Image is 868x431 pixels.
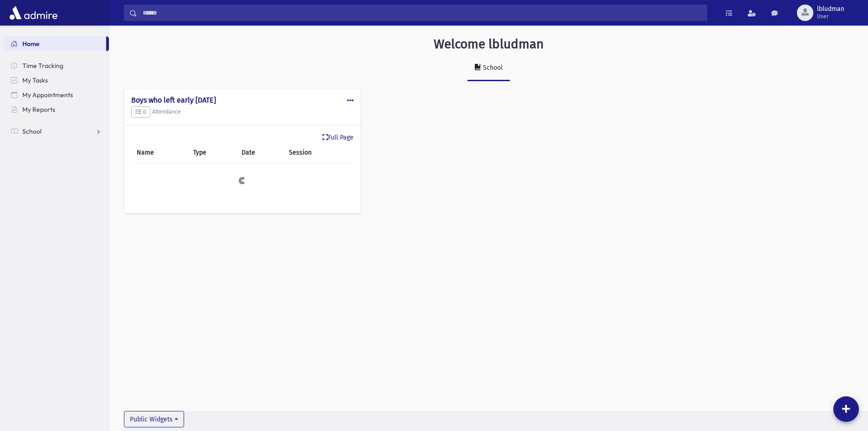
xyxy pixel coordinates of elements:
[323,133,354,142] a: Full Page
[135,109,146,115] span: 0
[817,5,844,13] span: lbludman
[22,91,73,99] span: My Appointments
[4,124,109,139] a: School
[22,127,41,135] span: School
[131,142,188,163] th: Name
[481,64,503,72] div: School
[137,5,707,21] input: Search
[22,105,55,114] span: My Reports
[236,142,283,163] th: Date
[22,62,63,70] span: Time Tracking
[4,36,106,51] a: Home
[131,96,354,104] h4: Boys who left early [DATE]
[22,76,48,84] span: My Tasks
[7,4,60,22] img: AdmirePro
[4,58,109,73] a: Time Tracking
[283,142,354,163] th: Session
[817,13,844,20] span: User
[4,88,109,102] a: My Appointments
[22,40,40,48] span: Home
[4,102,109,117] a: My Reports
[131,106,354,118] h5: Attendance
[434,36,544,52] h3: Welcome lbludman
[188,142,236,163] th: Type
[124,411,184,427] button: Public Widgets
[467,56,510,81] a: School
[131,106,150,118] button: 0
[4,73,109,88] a: My Tasks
